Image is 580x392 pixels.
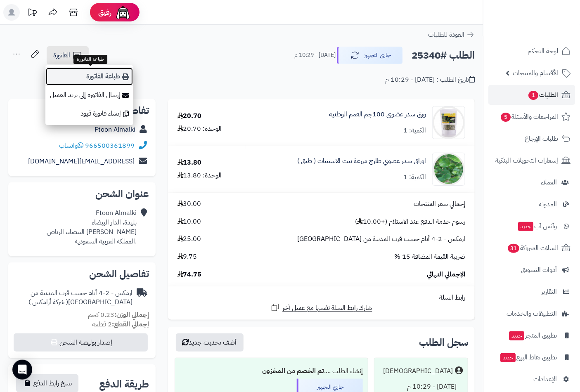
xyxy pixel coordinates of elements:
[412,47,475,64] h2: الطلب #25340
[488,282,575,302] a: التقارير
[528,91,539,100] span: 1
[518,222,533,231] span: جديد
[488,369,575,389] a: الإعدادات
[171,293,471,302] div: رابط السلة
[495,155,558,166] span: إشعارات التحويلات البنكية
[488,194,575,214] a: المدونة
[12,360,32,380] div: Open Intercom Messenger
[115,4,131,21] img: ai-face.png
[282,303,372,313] span: شارك رابط السلة نفسها مع عميل آخر
[488,216,575,236] a: وآتس آبجديد
[176,333,244,352] button: أضف تحديث جديد
[488,107,575,127] a: المراجعات والأسئلة5
[337,47,403,64] button: جاري التجهيز
[501,113,511,122] span: 5
[15,269,149,279] h2: تفاصيل الشحن
[15,189,149,199] h2: عنوان الشحن
[355,217,465,227] span: رسوم خدمة الدفع عند الاستلام (+10.00 )
[521,264,557,276] span: أدوات التسويق
[180,363,363,379] div: إنشاء الطلب ....
[22,4,43,23] a: تحديثات المنصة
[433,153,465,186] img: 1754485075-Screenshot_28-90x90.png
[525,133,558,144] span: طلبات الإرجاع
[403,172,426,182] div: الكمية: 1
[488,260,575,280] a: أدوات التسويق
[14,333,148,352] button: إصدار بوليصة الشحن
[427,270,465,279] span: الإجمالي النهائي
[53,50,70,60] span: الفاتورة
[488,238,575,258] a: السلات المتروكة31
[112,319,149,329] strong: إجمالي القطع:
[513,67,558,79] span: الأقسام والمنتجات
[419,338,468,347] h3: سجل الطلب
[383,366,453,376] div: [DEMOGRAPHIC_DATA]
[428,30,464,40] span: العودة للطلبات
[297,234,465,244] span: ارمكس - 2-4 أيام حسب قرب المدينة من [GEOGRAPHIC_DATA]
[88,310,149,320] small: 0.23 كجم
[15,106,149,116] h2: تفاصيل العميل
[99,379,149,389] h2: طريقة الدفع
[509,331,524,340] span: جديد
[524,6,572,24] img: logo-2.png
[488,326,575,345] a: تطبيق المتجرجديد
[95,125,135,135] a: Ftoon Almalki
[541,286,557,298] span: التقارير
[329,110,426,119] a: ورق سدر عضوي 100جم القمم الوطنية
[178,111,202,121] div: 20.70
[488,151,575,170] a: إشعارات التحويلات البنكية
[528,45,558,57] span: لوحة التحكم
[270,302,372,313] a: شارك رابط السلة نفسها مع عميل آخر
[507,308,557,319] span: التطبيقات والخدمات
[15,288,133,307] div: ارمكس - 2-4 أيام حسب قرب المدينة من [GEOGRAPHIC_DATA]
[488,172,575,192] a: العملاء
[178,158,202,168] div: 13.80
[488,41,575,61] a: لوحة التحكم
[385,75,475,85] div: تاريخ الطلب : [DATE] - 10:29 م
[114,310,149,320] strong: إجمالي الوزن:
[262,366,324,376] b: تم الخصم من المخزون
[47,208,137,246] div: Ftoon Almalki بليدة، الدار البيضاء [PERSON_NAME] البيضاء، الرياض .المملكة العربية السعودية
[488,304,575,324] a: التطبيقات والخدمات
[500,111,558,123] span: المراجعات والأسئلة
[394,252,465,262] span: ضريبة القيمة المضافة 15 %
[178,171,222,180] div: الوحدة: 13.80
[28,297,68,307] span: ( شركة أرامكس )
[294,51,336,59] small: [DATE] - 10:29 م
[533,373,557,385] span: الإعدادات
[73,55,107,64] div: طباعة الفاتورة
[488,85,575,105] a: الطلبات1
[517,220,557,232] span: وآتس آب
[508,244,520,253] span: 31
[541,177,557,188] span: العملاء
[178,199,201,209] span: 30.00
[528,89,558,101] span: الطلبات
[507,242,558,254] span: السلات المتروكة
[45,67,133,86] a: طباعة الفاتورة
[92,319,149,329] small: 2 قطعة
[178,217,201,227] span: 10.00
[428,30,475,40] a: العودة للطلبات
[488,347,575,367] a: تطبيق نقاط البيعجديد
[539,198,557,210] span: المدونة
[178,252,197,262] span: 9.75
[433,106,465,139] img: 1726960125-%D9%88%D8%B1%D9%82%20%D8%B3%D8%AF%D8%B1%20%D8%A8%D9%84%D8%AF%D9%8A%20%D8%B9%D8%B6%D9%8...
[178,124,222,134] div: الوحدة: 20.70
[297,156,426,166] a: اوراق سدر عضوي طازج مزرعة بيت الاستنبات ( طبق )
[500,353,516,362] span: جديد
[85,141,135,151] a: 966500361899
[178,270,202,279] span: 74.75
[45,86,133,104] a: إرسال الفاتورة إلى بريد العميل
[403,126,426,135] div: الكمية: 1
[178,234,201,244] span: 25.00
[47,46,89,64] a: الفاتورة
[488,129,575,149] a: طلبات الإرجاع
[414,199,465,209] span: إجمالي سعر المنتجات
[508,330,557,341] span: تطبيق المتجر
[59,141,83,151] a: واتساب
[33,378,72,388] span: نسخ رابط الدفع
[28,156,135,166] a: [EMAIL_ADDRESS][DOMAIN_NAME]
[98,7,111,17] span: رفيق
[500,352,557,363] span: تطبيق نقاط البيع
[45,104,133,123] a: إنشاء فاتورة قيود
